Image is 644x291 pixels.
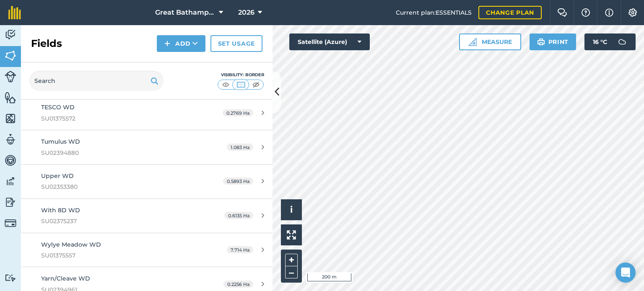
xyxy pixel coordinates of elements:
img: svg+xml;base64,PHN2ZyB4bWxucz0iaHR0cDovL3d3dy53My5vcmcvMjAwMC9zdmciIHdpZHRoPSIxOSIgaGVpZ2h0PSIyNC... [537,37,545,47]
img: svg+xml;base64,PHN2ZyB4bWxucz0iaHR0cDovL3d3dy53My5vcmcvMjAwMC9zdmciIHdpZHRoPSI1NiIgaGVpZ2h0PSI2MC... [5,112,16,125]
button: i [281,199,302,220]
img: svg+xml;base64,PD94bWwgdmVyc2lvbj0iMS4wIiBlbmNvZGluZz0idXRmLTgiPz4KPCEtLSBHZW5lcmF0b3I6IEFkb2JlIE... [5,274,16,282]
span: i [290,204,293,215]
a: Set usage [210,35,262,52]
span: Wylye Meadow WD [41,241,101,248]
img: svg+xml;base64,PD94bWwgdmVyc2lvbj0iMS4wIiBlbmNvZGluZz0idXRmLTgiPz4KPCEtLSBHZW5lcmF0b3I6IEFkb2JlIE... [5,175,16,188]
span: 1.083 Ha [227,144,253,151]
img: svg+xml;base64,PD94bWwgdmVyc2lvbj0iMS4wIiBlbmNvZGluZz0idXRmLTgiPz4KPCEtLSBHZW5lcmF0b3I6IEFkb2JlIE... [5,154,16,167]
img: svg+xml;base64,PHN2ZyB4bWxucz0iaHR0cDovL3d3dy53My5vcmcvMjAwMC9zdmciIHdpZHRoPSI1MCIgaGVpZ2h0PSI0MC... [251,80,261,89]
span: Current plan : ESSENTIALS [396,8,472,17]
img: svg+xml;base64,PHN2ZyB4bWxucz0iaHR0cDovL3d3dy53My5vcmcvMjAwMC9zdmciIHdpZHRoPSI1MCIgaGVpZ2h0PSI0MC... [236,80,246,89]
h2: Fields [31,37,62,50]
img: Two speech bubbles overlapping with the left bubble in the forefront [557,8,567,17]
img: A question mark icon [581,8,591,17]
button: Satellite (Azure) [289,33,370,50]
span: 16 ° C [593,33,607,50]
button: 16 °C [584,33,636,50]
div: Visibility: Border [217,72,264,78]
button: Add [157,35,205,52]
img: svg+xml;base64,PHN2ZyB4bWxucz0iaHR0cDovL3d3dy53My5vcmcvMjAwMC9zdmciIHdpZHRoPSI1NiIgaGVpZ2h0PSI2MC... [5,91,16,104]
img: svg+xml;base64,PHN2ZyB4bWxucz0iaHR0cDovL3d3dy53My5vcmcvMjAwMC9zdmciIHdpZHRoPSIxNCIgaGVpZ2h0PSIyNC... [164,39,170,49]
img: svg+xml;base64,PHN2ZyB4bWxucz0iaHR0cDovL3d3dy53My5vcmcvMjAwMC9zdmciIHdpZHRoPSI1NiIgaGVpZ2h0PSI2MC... [5,49,16,62]
span: Tumulus WD [41,138,80,145]
span: SU02353380 [41,182,199,191]
input: Search [29,71,164,91]
img: Ruler icon [468,38,477,46]
span: Upper WD [41,172,74,180]
img: svg+xml;base64,PD94bWwgdmVyc2lvbj0iMS4wIiBlbmNvZGluZz0idXRmLTgiPz4KPCEtLSBHZW5lcmF0b3I6IEFkb2JlIE... [5,196,16,209]
span: 0.2769 Ha [223,109,253,116]
div: Open Intercom Messenger [615,263,636,283]
a: With 8D WDSU023752370.6135 Ha [21,199,273,233]
span: SU02375237 [41,216,199,226]
img: A cog icon [628,8,638,17]
img: Four arrows, one pointing top left, one top right, one bottom right and the last bottom left [287,230,296,239]
img: fieldmargin Logo [8,6,21,19]
img: svg+xml;base64,PD94bWwgdmVyc2lvbj0iMS4wIiBlbmNvZGluZz0idXRmLTgiPz4KPCEtLSBHZW5lcmF0b3I6IEFkb2JlIE... [5,71,16,82]
img: svg+xml;base64,PD94bWwgdmVyc2lvbj0iMS4wIiBlbmNvZGluZz0idXRmLTgiPz4KPCEtLSBHZW5lcmF0b3I6IEFkb2JlIE... [614,33,631,50]
a: Wylye Meadow WDSU013755577.714 Ha [21,233,273,267]
span: 7.714 Ha [227,246,253,253]
span: 0.6135 Ha [224,212,253,219]
a: Change plan [478,6,542,19]
img: svg+xml;base64,PHN2ZyB4bWxucz0iaHR0cDovL3d3dy53My5vcmcvMjAwMC9zdmciIHdpZHRoPSI1MCIgaGVpZ2h0PSI0MC... [221,80,231,89]
span: With 8D WD [41,206,80,214]
img: svg+xml;base64,PD94bWwgdmVyc2lvbj0iMS4wIiBlbmNvZGluZz0idXRmLTgiPz4KPCEtLSBHZW5lcmF0b3I6IEFkb2JlIE... [5,28,16,41]
a: Tumulus WDSU023948801.083 Ha [21,130,273,164]
img: svg+xml;base64,PD94bWwgdmVyc2lvbj0iMS4wIiBlbmNvZGluZz0idXRmLTgiPz4KPCEtLSBHZW5lcmF0b3I6IEFkb2JlIE... [5,217,16,229]
span: 0.2256 Ha [223,281,253,288]
img: svg+xml;base64,PHN2ZyB4bWxucz0iaHR0cDovL3d3dy53My5vcmcvMjAwMC9zdmciIHdpZHRoPSIxOSIgaGVpZ2h0PSIyNC... [151,76,158,86]
button: Print [530,33,576,50]
span: SU01375572 [41,114,199,123]
span: 2026 [238,8,254,18]
span: Yarn/Cleave WD [41,275,90,282]
img: svg+xml;base64,PD94bWwgdmVyc2lvbj0iMS4wIiBlbmNvZGluZz0idXRmLTgiPz4KPCEtLSBHZW5lcmF0b3I6IEFkb2JlIE... [5,133,16,146]
a: Upper WDSU023533800.5893 Ha [21,165,273,198]
span: 0.5893 Ha [223,178,253,185]
span: SU02394880 [41,148,199,157]
span: TESCO WD [41,103,75,111]
span: SU01375557 [41,251,199,260]
button: Measure [459,33,521,50]
span: Great Bathampton [155,8,216,18]
button: + [285,254,298,266]
a: TESCO WDSU013755720.2769 Ha [21,96,273,130]
button: – [285,266,298,278]
img: svg+xml;base64,PHN2ZyB4bWxucz0iaHR0cDovL3d3dy53My5vcmcvMjAwMC9zdmciIHdpZHRoPSIxNyIgaGVpZ2h0PSIxNy... [605,8,613,18]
